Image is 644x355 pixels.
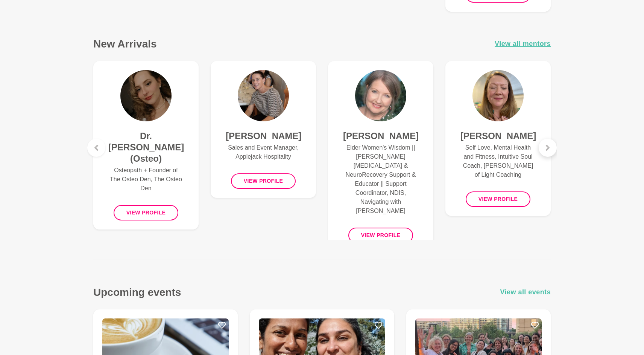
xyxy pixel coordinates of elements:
[93,61,199,230] a: Dr. Anastasiya Ovechkin (Osteo)Dr. [PERSON_NAME] (Osteo)Osteopath + Founder of The Osteo Den, The...
[211,61,316,198] a: Jane Hacquoil[PERSON_NAME]Sales and Event Manager, Applejack HospitalityView profile
[328,61,433,252] a: Nikki A Creber[PERSON_NAME]Elder Women's Wisdom || [PERSON_NAME][MEDICAL_DATA] & NeuroRecovery Su...
[445,61,551,216] a: Tammy McCann[PERSON_NAME]Self Love, Mental Health and Fitness, Intuitive Soul Coach, [PERSON_NAME...
[108,166,184,193] p: Osteopath + Founder of The Osteo Den, The Osteo Den
[355,70,406,121] img: Nikki A Creber
[238,70,289,121] img: Jane Hacquoil
[472,70,524,121] img: Tammy McCann
[226,143,301,161] p: Sales and Event Manager, Applejack Hospitality
[114,205,179,220] button: View profile
[108,130,184,164] h4: Dr. [PERSON_NAME] (Osteo)
[500,287,551,298] a: View all events
[348,228,413,243] button: View profile
[343,130,418,142] h4: [PERSON_NAME]
[460,143,536,179] p: Self Love, Mental Health and Fitness, Intuitive Soul Coach, [PERSON_NAME] of Light Coaching
[226,130,301,142] h4: [PERSON_NAME]
[93,286,181,299] h3: Upcoming events
[93,37,157,50] h3: New Arrivals
[460,130,536,142] h4: [PERSON_NAME]
[495,38,551,49] a: View all mentors
[120,70,172,121] img: Dr. Anastasiya Ovechkin (Osteo)
[466,191,531,207] button: View profile
[343,143,418,216] p: Elder Women's Wisdom || [PERSON_NAME][MEDICAL_DATA] & NeuroRecovery Support & Educator || Support...
[231,173,296,189] button: View profile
